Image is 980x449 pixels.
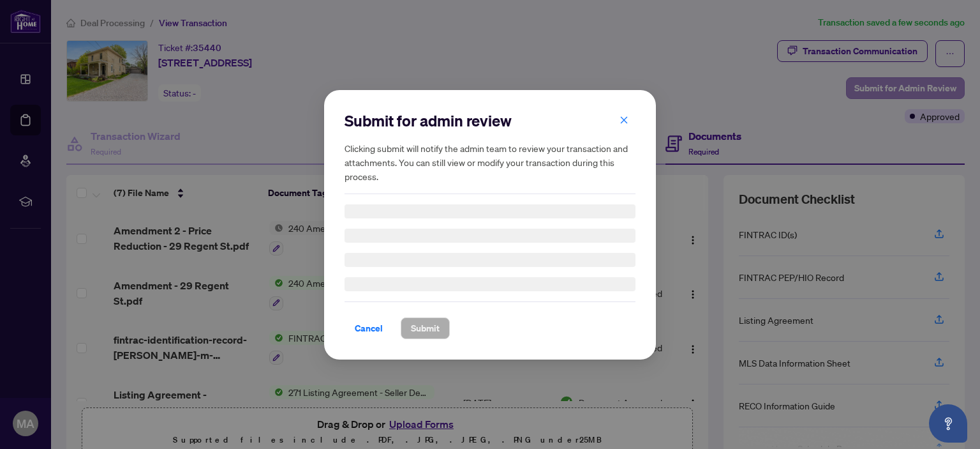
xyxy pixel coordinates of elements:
span: Cancel [355,318,383,339]
span: close [620,115,628,124]
button: Open asap [929,404,967,443]
button: Submit [401,317,450,339]
h5: Clicking submit will notify the admin team to review your transaction and attachments. You can st... [345,141,635,183]
button: Cancel [345,317,393,339]
h2: Submit for admin review [345,110,635,131]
